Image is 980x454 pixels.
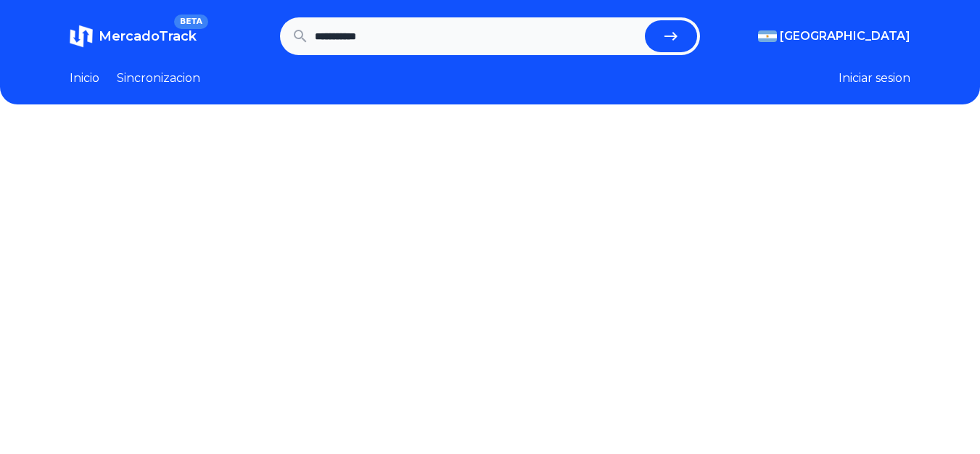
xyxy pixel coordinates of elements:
[758,28,910,45] button: [GEOGRAPHIC_DATA]
[70,25,93,48] img: MercadoTrack
[780,28,910,45] span: [GEOGRAPHIC_DATA]
[70,70,99,87] a: Inicio
[758,30,777,42] img: Argentina
[117,70,200,87] a: Sincronizacion
[70,25,197,48] a: MercadoTrackBETA
[99,28,197,44] span: MercadoTrack
[174,15,208,29] span: BETA
[839,70,910,87] button: Iniciar sesion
